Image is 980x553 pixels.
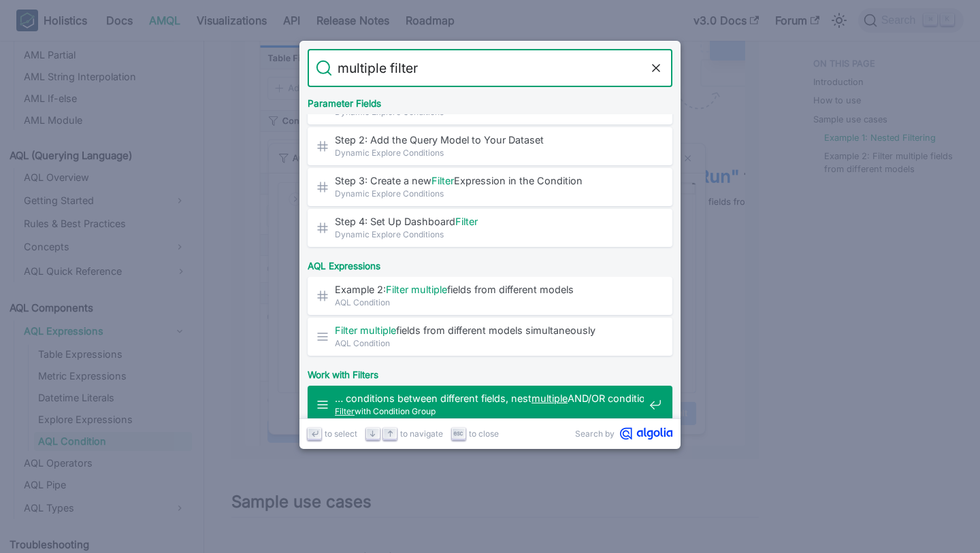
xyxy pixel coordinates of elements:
[308,318,672,356] a: Filter multiplefields from different models simultaneouslyAQL Condition
[305,87,675,114] div: Parameter Fields
[335,187,644,200] span: Dynamic Explore Conditions
[469,427,499,440] span: to close
[305,358,675,386] div: Work with Filters
[360,324,396,336] mark: multiple
[385,429,395,439] svg: Arrow up
[335,392,644,405] span: … conditions between different fields, nest AND/OR conditions together …
[335,324,357,336] mark: Filter
[335,283,644,296] span: Example 2: fields from different models​
[308,386,672,424] a: … conditions between different fields, nestmultipleAND/OR conditions together …Filterwith Conditi...
[335,228,644,241] span: Dynamic Explore Conditions
[400,427,443,440] span: to navigate
[335,146,644,159] span: Dynamic Explore Conditions
[386,284,408,295] mark: Filter
[455,216,478,227] mark: Filter
[648,60,664,76] button: Clear the query
[305,250,675,277] div: AQL Expressions
[335,406,355,416] mark: Filter
[335,133,644,146] span: Step 2: Add the Query Model to Your Dataset​
[532,392,568,404] mark: multiple
[575,427,672,440] a: Search byAlgolia
[310,429,320,439] svg: Enter key
[453,429,463,439] svg: Escape key
[335,215,644,228] span: Step 4: Set Up Dashboard ​
[335,174,644,187] span: Step 3: Create a new Expression in the Condition​
[308,209,672,247] a: Step 4: Set Up DashboardFilter​Dynamic Explore Conditions
[411,284,447,295] mark: multiple
[335,296,644,309] span: AQL Condition
[308,277,672,315] a: Example 2:Filter multiplefields from different models​AQL Condition
[308,168,672,206] a: Step 3: Create a newFilterExpression in the Condition​Dynamic Explore Conditions
[431,175,454,186] mark: Filter
[325,427,357,440] span: to select
[335,324,644,337] span: fields from different models simultaneously
[575,427,615,440] span: Search by
[335,405,644,418] span: with Condition Group
[335,337,644,350] span: AQL Condition
[308,127,672,165] a: Step 2: Add the Query Model to Your Dataset​Dynamic Explore Conditions
[332,49,648,87] input: Search docs
[367,429,378,439] svg: Arrow down
[620,427,672,440] svg: Algolia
